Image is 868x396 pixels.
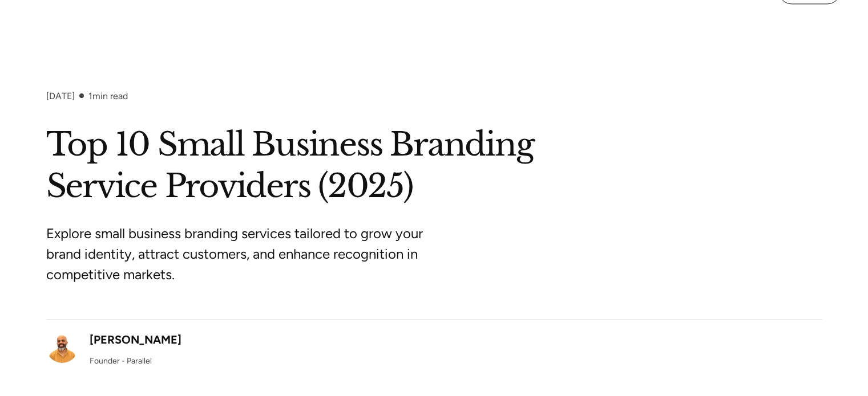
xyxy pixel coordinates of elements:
[90,355,152,367] div: Founder - Parallel
[46,331,181,367] a: [PERSON_NAME]Founder - Parallel
[46,124,822,207] h1: Top 10 Small Business Branding Service Providers (2025)
[46,91,75,101] div: [DATE]
[88,91,92,101] span: 1
[90,331,181,348] div: [PERSON_NAME]
[46,331,78,363] img: Robin Dhanwani
[46,223,474,285] p: Explore small business branding services tailored to grow your brand identity, attract customers,...
[88,91,128,101] div: min read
